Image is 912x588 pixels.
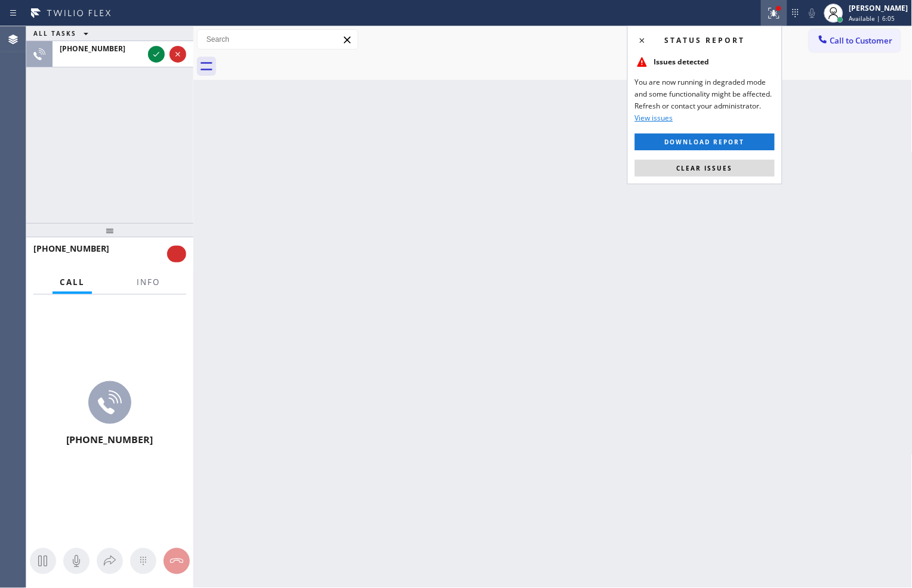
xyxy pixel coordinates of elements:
[33,243,109,254] span: [PHONE_NUMBER]
[830,35,893,46] span: Call to Customer
[33,29,76,38] span: ALL TASKS
[26,26,100,41] button: ALL TASKS
[63,548,90,574] button: Mute
[170,46,186,63] button: Reject
[60,277,85,287] span: Call
[67,433,153,446] span: [PHONE_NUMBER]
[130,271,167,294] button: Info
[60,44,125,54] span: [PHONE_NUMBER]
[53,271,92,294] button: Call
[97,548,123,574] button: Open directory
[804,5,821,21] button: Mute
[164,548,190,574] button: Hang up
[849,3,908,13] div: [PERSON_NAME]
[809,29,901,52] button: Call to Customer
[30,548,56,574] button: Hold Customer
[849,14,895,23] span: Available | 6:05
[198,30,358,49] input: Search
[148,46,165,63] button: Accept
[130,548,156,574] button: Open dialpad
[137,277,160,287] span: Info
